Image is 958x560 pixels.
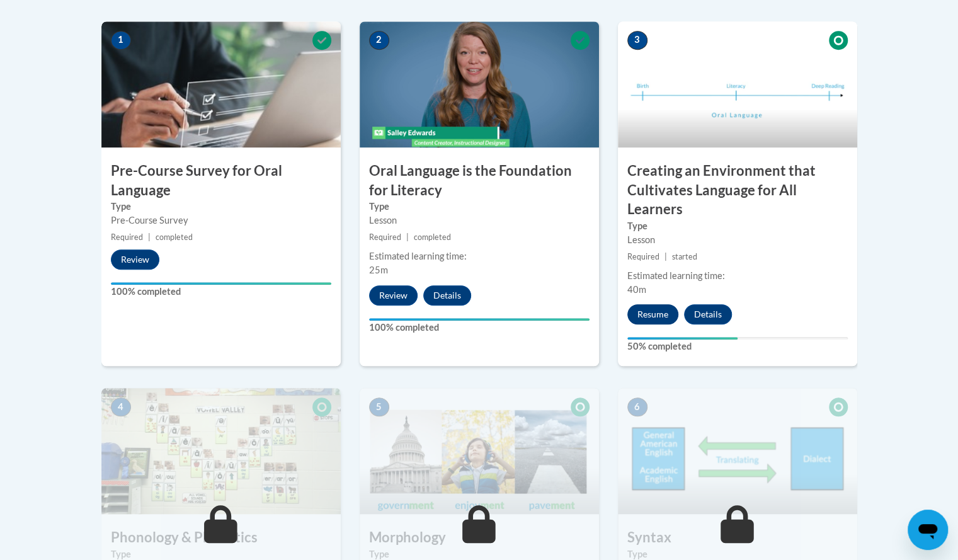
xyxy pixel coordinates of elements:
[111,249,159,270] button: Review
[369,232,401,242] span: Required
[101,21,341,147] img: Course Image
[627,397,647,416] span: 6
[414,232,451,242] span: completed
[406,232,409,242] span: |
[369,318,590,321] div: Your progress
[369,285,418,306] button: Review
[627,340,848,353] label: 50% completed
[618,161,857,219] h3: Creating an Environment that Cultivates Language for All Learners
[111,31,131,50] span: 1
[369,397,389,416] span: 5
[369,249,590,263] div: Estimated learning time:
[672,252,697,261] span: started
[111,285,331,299] label: 100% completed
[360,528,599,547] h3: Morphology
[627,252,659,261] span: Required
[369,265,388,275] span: 25m
[627,233,848,247] div: Lesson
[156,232,193,242] span: completed
[369,214,590,227] div: Lesson
[627,31,647,50] span: 3
[618,528,857,547] h3: Syntax
[369,321,590,334] label: 100% completed
[101,528,341,547] h3: Phonology & Phonetics
[684,304,732,324] button: Details
[627,269,848,283] div: Estimated learning time:
[423,285,471,306] button: Details
[627,337,738,340] div: Your progress
[618,388,857,514] img: Course Image
[664,252,667,261] span: |
[101,388,341,514] img: Course Image
[148,232,151,242] span: |
[111,397,131,416] span: 4
[111,214,331,227] div: Pre-Course Survey
[369,31,389,50] span: 2
[627,304,678,324] button: Resume
[618,21,857,147] img: Course Image
[111,282,331,285] div: Your progress
[360,161,599,200] h3: Oral Language is the Foundation for Literacy
[111,200,331,214] label: Type
[627,284,646,295] span: 40m
[908,510,948,550] iframe: Button to launch messaging window
[360,21,599,147] img: Course Image
[369,200,590,214] label: Type
[627,219,848,233] label: Type
[360,388,599,514] img: Course Image
[111,232,143,242] span: Required
[101,161,341,200] h3: Pre-Course Survey for Oral Language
